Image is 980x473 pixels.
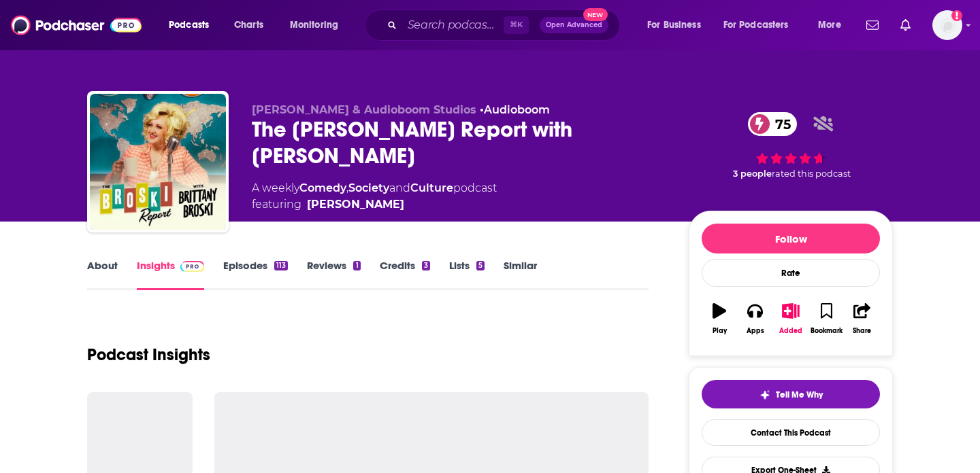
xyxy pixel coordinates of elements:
[476,261,485,270] div: 5
[11,12,142,38] img: Podchaser - Follow, Share and Rate Podcasts
[280,14,356,36] button: open menu
[638,14,718,36] button: open menu
[180,261,204,272] img: Podchaser Pro
[484,103,550,116] a: Audioboom
[723,16,789,35] span: For Podcasters
[932,10,962,40] button: Show profile menu
[546,22,602,29] span: Open Advanced
[715,14,808,36] button: open menu
[811,327,843,335] div: Bookmark
[449,259,485,290] a: Lists5
[234,16,263,35] span: Charts
[540,17,608,33] button: Open AdvancedNew
[422,261,430,270] div: 3
[818,16,841,35] span: More
[702,419,880,446] a: Contact This Podcast
[480,103,550,116] span: •
[733,169,772,179] span: 3 people
[808,14,858,36] button: open menu
[762,112,798,136] span: 75
[932,10,962,40] span: Logged in as VHannley
[702,259,880,287] div: Rate
[159,14,227,36] button: open menu
[223,259,288,290] a: Episodes113
[410,181,453,194] a: Culture
[583,8,608,21] span: New
[747,327,764,335] div: Apps
[932,10,962,40] img: User Profile
[702,380,880,408] button: tell me why sparkleTell Me Why
[776,389,823,400] span: Tell Me Why
[713,327,727,335] div: Play
[689,103,893,188] div: 75 3 peoplerated this podcast
[169,16,209,35] span: Podcasts
[895,14,916,37] a: Show notifications dropdown
[290,16,338,35] span: Monitoring
[402,14,504,36] input: Search podcasts, credits, & more...
[348,181,389,194] a: Society
[380,259,430,290] a: Credits3
[779,327,802,335] div: Added
[504,16,529,34] span: ⌘ K
[299,181,346,194] a: Comedy
[759,389,770,400] img: tell me why sparkle
[252,196,497,213] span: featuring
[378,10,633,41] div: Search podcasts, credits, & more...
[504,259,537,290] a: Similar
[87,345,210,365] h1: Podcast Insights
[274,261,288,270] div: 113
[951,10,962,21] svg: Add a profile image
[702,294,737,343] button: Play
[346,181,348,194] span: ,
[845,294,880,343] button: Share
[737,294,772,343] button: Apps
[808,294,844,343] button: Bookmark
[252,180,497,213] div: A weekly podcast
[647,16,701,35] span: For Business
[87,259,118,290] a: About
[702,224,880,253] button: Follow
[389,181,410,194] span: and
[90,94,226,230] img: The Broski Report with Brittany Broski
[773,294,808,343] button: Added
[307,196,404,213] a: [PERSON_NAME]
[748,112,798,136] a: 75
[353,261,360,270] div: 1
[225,14,272,36] a: Charts
[861,14,884,37] a: Show notifications dropdown
[252,103,476,116] span: [PERSON_NAME] & Audioboom Studios
[137,259,204,290] a: InsightsPodchaser Pro
[853,327,871,335] div: Share
[307,259,360,290] a: Reviews1
[772,169,851,179] span: rated this podcast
